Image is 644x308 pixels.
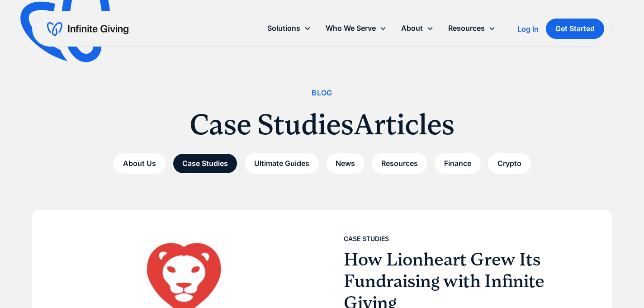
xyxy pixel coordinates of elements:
div: About [394,19,441,38]
div: About [401,22,423,34]
div: Solutions [260,19,318,38]
div: Blog [312,87,332,99]
div: Resources [441,19,503,38]
h1: Articles [354,106,455,142]
a: News [326,153,365,174]
a: Log In [517,24,539,34]
div: Case Studies [344,233,389,244]
a: Finance [435,153,481,174]
h1: Case Studies [189,106,354,142]
div: Log In [517,25,539,33]
div: Who We Serve [318,19,394,38]
a: Ultimate Guides [245,153,319,174]
a: home [47,22,128,36]
a: Resources [372,153,427,174]
a: About Us [114,153,166,174]
div: Resources [448,22,485,34]
a: Crypto [488,153,531,174]
div: Solutions [267,22,300,34]
a: Case Studies [173,153,237,174]
div: Who We Serve [326,22,376,34]
a: Get Started [546,19,604,39]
